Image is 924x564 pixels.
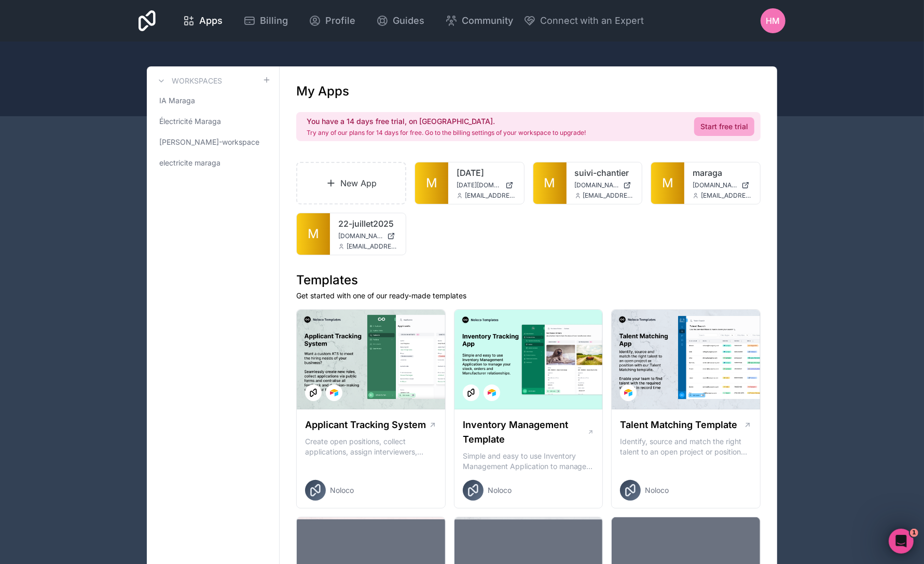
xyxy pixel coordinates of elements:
[540,13,644,28] span: Connect with an Expert
[463,418,587,447] h1: Inventory Management Template
[533,162,567,204] a: M
[338,217,397,230] a: 22-juillet2025
[575,167,634,179] a: suivi-chantier
[694,117,754,136] a: Start free trial
[437,9,521,32] a: Community
[235,9,296,32] a: Billing
[393,13,424,28] span: Guides
[330,389,338,397] img: Airtable Logo
[330,485,354,496] span: Noloco
[347,242,397,251] span: [EMAIL_ADDRESS][DOMAIN_NAME]
[766,15,780,27] span: HM
[296,272,761,288] h1: Templates
[338,232,397,240] a: [DOMAIN_NAME]
[260,13,288,28] span: Billing
[172,76,222,86] h3: Workspaces
[305,436,437,457] p: Create open positions, collect applications, assign interviewers, centralise candidate feedback a...
[488,389,496,397] img: Airtable Logo
[300,9,364,32] a: Profile
[544,175,556,191] span: M
[307,129,586,137] p: Try any of our plans for 14 days for free. Go to the billing settings of your workspace to upgrade!
[693,167,752,179] a: maraga
[296,162,406,204] a: New App
[575,181,634,189] a: [DOMAIN_NAME]
[155,112,271,131] a: Électricité Maraga
[457,167,516,179] a: [DATE]
[338,232,383,240] span: [DOMAIN_NAME]
[174,9,231,32] a: Apps
[325,13,355,28] span: Profile
[296,291,761,301] p: Get started with one of our ready-made templates
[155,133,271,152] a: [PERSON_NAME]-workspace
[575,181,619,189] span: [DOMAIN_NAME]
[624,389,632,397] img: Airtable Logo
[693,181,752,189] a: [DOMAIN_NAME]
[296,83,349,100] h1: My Apps
[297,213,330,255] a: M
[523,13,644,28] button: Connect with an Expert
[159,158,220,168] span: electricite maraga
[651,162,684,204] a: M
[701,191,752,200] span: [EMAIL_ADDRESS][DOMAIN_NAME]
[199,13,223,28] span: Apps
[488,485,512,496] span: Noloco
[457,181,501,189] span: [DATE][DOMAIN_NAME]
[620,436,752,457] p: Identify, source and match the right talent to an open project or position with our Talent Matchi...
[155,75,222,87] a: Workspaces
[465,191,516,200] span: [EMAIL_ADDRESS][DOMAIN_NAME]
[583,191,634,200] span: [EMAIL_ADDRESS][DOMAIN_NAME]
[910,529,918,537] span: 1
[368,9,433,32] a: Guides
[457,181,516,189] a: [DATE][DOMAIN_NAME]
[159,95,195,106] span: IA Maraga
[155,91,271,110] a: IA Maraga
[463,451,595,472] p: Simple and easy to use Inventory Management Application to manage your stock, orders and Manufact...
[155,154,271,172] a: electricite maraga
[693,181,737,189] span: [DOMAIN_NAME]
[415,162,448,204] a: M
[645,485,669,496] span: Noloco
[662,175,673,191] span: M
[159,116,221,127] span: Électricité Maraga
[889,529,914,554] iframe: Intercom live chat
[462,13,513,28] span: Community
[305,418,426,432] h1: Applicant Tracking System
[426,175,437,191] span: M
[308,226,319,242] span: M
[620,418,737,432] h1: Talent Matching Template
[159,137,259,147] span: [PERSON_NAME]-workspace
[307,116,586,127] h2: You have a 14 days free trial, on [GEOGRAPHIC_DATA].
